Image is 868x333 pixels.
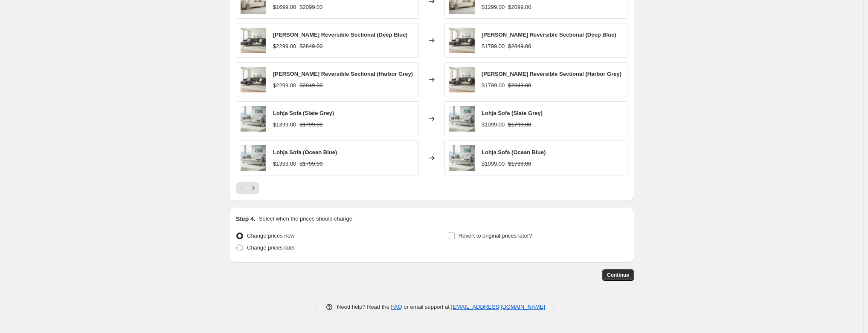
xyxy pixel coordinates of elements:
[508,43,531,49] span: $2849.00
[299,4,322,10] span: $2099.00
[241,106,266,132] img: Lohja3Seater-HarborGrey1_80x.jpg
[482,110,543,116] span: Lohja Sofa (Slate Grey)
[451,304,545,310] a: [EMAIL_ADDRESS][DOMAIN_NAME]
[236,215,255,223] h2: Step 4.
[299,161,322,167] span: $1799.00
[482,161,505,167] span: $1099.00
[273,161,296,167] span: $1399.00
[236,182,259,194] nav: Pagination
[607,272,629,278] span: Continue
[273,110,334,116] span: Lohja Sofa (Slate Grey)
[449,67,475,92] img: HankoSlateGrey-3_80x.png
[602,269,634,281] button: Continue
[482,71,621,77] span: [PERSON_NAME] Reversible Sectional (Harbor Grey)
[459,233,532,239] span: Revert to original prices later?
[259,215,352,223] p: Select when the prices should change
[273,4,296,10] span: $1699.00
[508,4,531,10] span: $2099.00
[391,304,402,310] a: FAQ
[449,28,475,53] img: HankoSlateGrey-3_80x.png
[482,43,505,49] span: $1799.00
[508,121,531,128] span: $1799.00
[482,82,505,89] span: $1799.00
[482,121,505,128] span: $1099.00
[273,43,296,49] span: $2299.00
[241,145,266,171] img: Lohja3Seater-HarborGrey1_80x.jpg
[247,233,294,239] span: Change prices now
[273,149,337,155] span: Lohja Sofa (Ocean Blue)
[482,4,505,10] span: $1299.00
[299,43,322,49] span: $2849.00
[241,67,266,92] img: HankoSlateGrey-3_80x.png
[247,244,295,251] span: Change prices later
[508,161,531,167] span: $1799.00
[273,71,413,77] span: [PERSON_NAME] Reversible Sectional (Harbor Grey)
[449,145,475,171] img: Lohja3Seater-HarborGrey1_80x.jpg
[508,82,531,89] span: $2849.00
[402,304,451,310] span: or email support at
[299,121,322,128] span: $1799.00
[273,121,296,128] span: $1399.00
[449,106,475,132] img: Lohja3Seater-HarborGrey1_80x.jpg
[299,82,322,89] span: $2849.00
[241,28,266,53] img: HankoSlateGrey-3_80x.png
[273,82,296,89] span: $2299.00
[337,304,391,310] span: Need help? Read the
[482,149,546,155] span: Lohja Sofa (Ocean Blue)
[482,32,616,38] span: [PERSON_NAME] Reversible Sectional (Deep Blue)
[273,32,408,38] span: [PERSON_NAME] Reversible Sectional (Deep Blue)
[247,182,259,194] button: Next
